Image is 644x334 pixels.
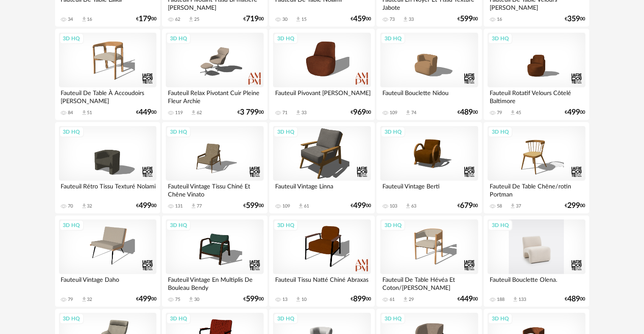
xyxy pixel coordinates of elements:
div: 51 [87,110,92,116]
div: 29 [409,297,414,303]
div: 70 [68,203,73,209]
div: 133 [519,297,526,303]
span: 599 [460,16,473,22]
div: 73 [390,17,395,22]
span: Download icon [510,203,516,209]
div: 3D HQ [381,220,405,231]
div: Fauteuil De Table À Accoudoirs [PERSON_NAME] [59,87,156,104]
a: 3D HQ Fauteuil Tissu Natté Chiné Abraxas 13 Download icon 10 €89900 [269,216,374,307]
div: € 00 [136,16,156,22]
div: 188 [497,297,505,303]
div: 3D HQ [273,33,298,44]
div: 3D HQ [59,33,84,44]
span: Download icon [405,109,411,116]
div: € 00 [565,203,585,209]
a: 3D HQ Fauteuil Vintage Daho 79 Download icon 32 €49900 [55,216,160,307]
span: Download icon [81,203,87,209]
div: Fauteuil Vintage Linna [273,181,371,198]
span: 499 [353,203,366,209]
div: 10 [301,297,307,303]
div: 3D HQ [166,126,191,138]
div: 77 [197,203,202,209]
div: 61 [390,297,395,303]
span: 499 [139,203,151,209]
div: € 00 [136,203,156,209]
span: 489 [568,296,580,302]
span: Download icon [295,296,301,303]
div: 3D HQ [166,33,191,44]
div: € 00 [237,109,264,115]
div: Fauteuil De Table Chêne/rotin Portman [488,181,585,198]
div: € 00 [351,203,371,209]
span: 489 [460,109,473,115]
div: 3D HQ [488,126,513,138]
span: 459 [353,16,366,22]
div: € 00 [136,109,156,115]
div: 3D HQ [488,313,513,324]
a: 3D HQ Fauteuil Pivovant [PERSON_NAME] 71 Download icon 33 €96900 [269,29,374,121]
a: 3D HQ Fauteuil Bouclette Nidou 109 Download icon 74 €48900 [376,29,482,121]
span: 3 799 [240,109,259,115]
a: 3D HQ Fauteuil Vintage Berti 103 Download icon 63 €67900 [376,122,482,214]
div: 63 [411,203,416,209]
div: € 00 [565,296,585,302]
div: 119 [175,110,183,116]
div: 37 [516,203,521,209]
div: € 00 [458,296,478,302]
span: 969 [353,109,366,115]
span: Download icon [188,16,194,22]
div: 109 [282,203,290,209]
a: 3D HQ Fauteuil Rétro Tissu Texturé Nolami 70 Download icon 32 €49900 [55,122,160,214]
div: 3D HQ [488,220,513,231]
div: 3D HQ [166,220,191,231]
div: € 00 [243,203,264,209]
div: 3D HQ [59,220,84,231]
div: 3D HQ [381,313,405,324]
span: Download icon [510,109,516,116]
div: 34 [68,17,73,22]
div: 62 [175,17,180,22]
div: € 00 [458,16,478,22]
div: Fauteuil Bouclette Olena. [488,274,585,291]
span: Download icon [190,203,197,209]
div: 84 [68,110,73,116]
div: 3D HQ [381,33,405,44]
span: Download icon [405,203,411,209]
span: 679 [460,203,473,209]
span: 449 [139,109,151,115]
span: 359 [568,16,580,22]
div: 75 [175,297,180,303]
div: 109 [390,110,397,116]
div: € 00 [243,16,264,22]
span: Download icon [81,16,87,22]
span: Download icon [298,203,304,209]
div: 3D HQ [273,126,298,138]
div: 33 [409,17,414,22]
div: 32 [87,297,92,303]
span: 899 [353,296,366,302]
a: 3D HQ Fauteuil Vintage Linna 109 Download icon 61 €49900 [269,122,374,214]
div: 58 [497,203,502,209]
span: Download icon [295,16,301,22]
a: 3D HQ Fauteuil De Table À Accoudoirs [PERSON_NAME] 84 Download icon 51 €44900 [55,29,160,121]
span: Download icon [402,296,409,303]
div: 3D HQ [59,126,84,138]
a: 3D HQ Fauteuil Bouclette Olena. 188 Download icon 133 €48900 [484,216,589,307]
div: 3D HQ [166,313,191,324]
div: € 00 [351,109,371,115]
span: 179 [139,16,151,22]
div: € 00 [136,296,156,302]
div: 131 [175,203,183,209]
span: 599 [246,203,259,209]
div: € 00 [351,16,371,22]
a: 3D HQ Fauteuil De Table Chêne/rotin Portman 58 Download icon 37 €29900 [484,122,589,214]
div: Fauteuil Vintage En Multiplis De Bouleau Bendy [166,274,263,291]
div: 3D HQ [381,126,405,138]
span: Download icon [512,296,519,303]
a: 3D HQ Fauteuil De Table Hévéa Et Coton/[PERSON_NAME] 61 Download icon 29 €44900 [376,216,482,307]
div: 74 [411,110,416,116]
div: € 00 [565,109,585,115]
div: 3D HQ [273,313,298,324]
span: Download icon [190,109,197,116]
div: 16 [497,17,502,22]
